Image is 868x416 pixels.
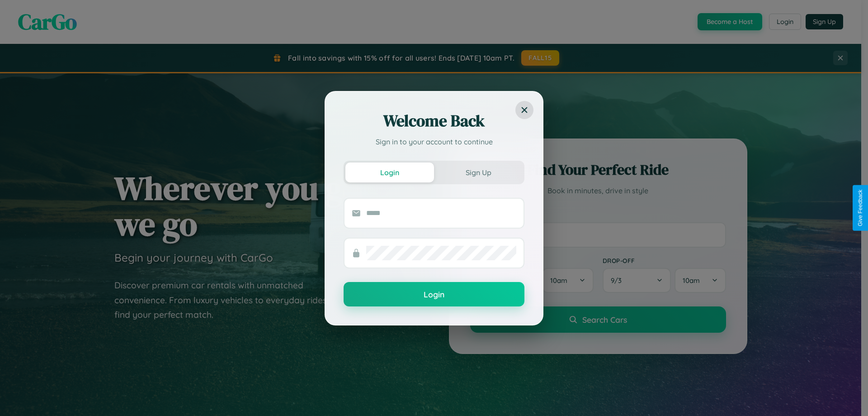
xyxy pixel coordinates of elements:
[434,163,523,182] button: Sign Up
[344,110,524,132] h2: Welcome Back
[345,163,434,182] button: Login
[344,282,524,306] button: Login
[344,136,524,147] p: Sign in to your account to continue
[857,190,863,226] div: Give Feedback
